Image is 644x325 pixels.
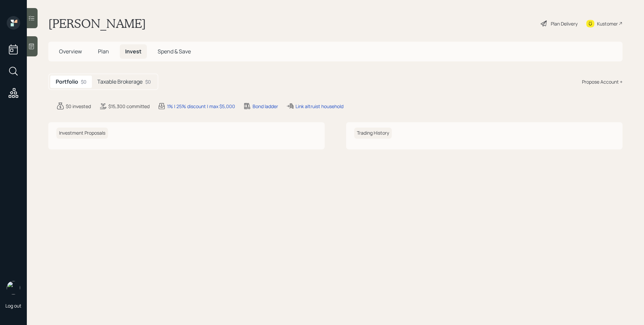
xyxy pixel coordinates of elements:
div: Bond ladder [253,103,278,110]
h6: Investment Proposals [56,128,108,139]
div: $15,300 committed [108,103,150,110]
div: Link altruist household [296,103,343,110]
img: james-distasi-headshot.png [7,281,20,294]
h5: Taxable Brokerage [97,79,143,85]
div: 1% | 25% discount | max $5,000 [167,103,235,110]
h1: [PERSON_NAME] [48,16,146,31]
div: $0 [145,78,151,85]
div: Kustomer [597,20,618,27]
div: Log out [5,303,21,309]
span: Invest [125,48,142,55]
div: Propose Account + [582,78,623,85]
span: Overview [59,48,82,55]
span: Spend & Save [158,48,191,55]
div: Plan Delivery [551,20,578,27]
h6: Trading History [354,128,392,139]
span: Plan [98,48,109,55]
h5: Portfolio [56,79,78,85]
div: $0 [81,78,87,85]
div: $0 invested [66,103,91,110]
